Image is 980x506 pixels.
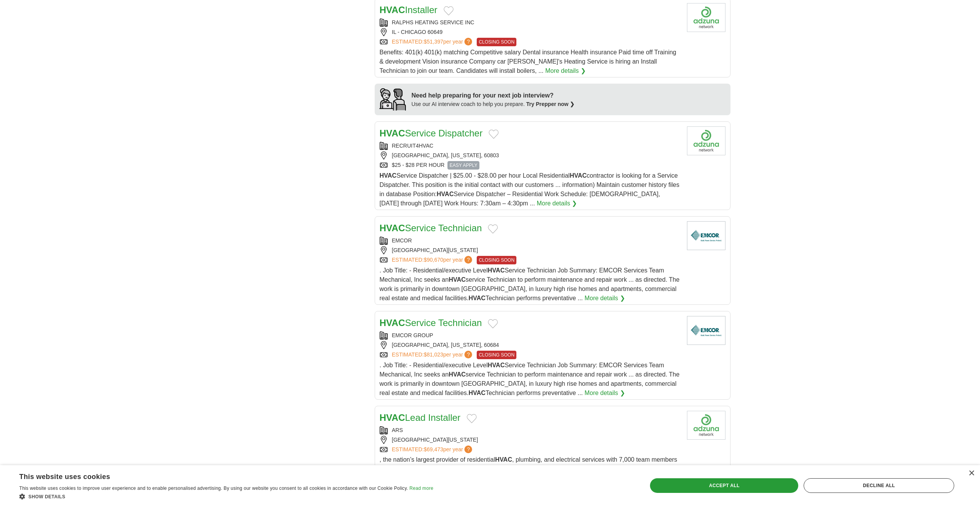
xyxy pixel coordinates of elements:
img: EMCOR Group logo [687,316,725,345]
span: ? [464,256,472,264]
a: HVACService Dispatcher [380,128,483,138]
strong: HVAC [469,295,486,301]
strong: HVAC [380,412,405,423]
strong: HVAC [380,318,405,328]
div: [GEOGRAPHIC_DATA][US_STATE] [380,246,681,254]
a: HVACInstaller [380,5,437,15]
div: Close [968,471,974,476]
strong: HVAC [570,172,586,179]
div: IL - CHICAGO 60649 [380,28,681,36]
button: Add to favorite jobs [444,6,454,15]
span: CLOSING SOON [477,256,516,264]
img: Company logo [687,3,725,32]
span: This website uses cookies to improve user experience and to enable personalised advertising. By u... [19,486,408,491]
span: Show details [28,494,65,499]
strong: HVAC [380,5,405,15]
a: EMCOR [392,237,412,244]
span: ? [464,445,472,453]
strong: HVAC [380,223,405,233]
div: RALPHS HEATING SERVICE INC [380,18,681,27]
a: HVACLead Installer [380,412,461,423]
strong: HVAC [495,456,512,463]
span: ? [464,38,472,45]
strong: HVAC [380,128,405,138]
strong: HVAC [469,390,486,396]
span: $90,670 [424,257,443,263]
div: Show details [19,493,433,500]
span: , the nation’s largest provider of residential , plumbing, and electrical services with 7,000 tea... [380,456,680,491]
span: . Job Title: - Residential/executive Level Service Technician Job Summary: EMCOR Services Team Me... [380,362,680,396]
button: Add to favorite jobs [467,414,477,423]
img: Company logo [687,126,725,155]
strong: HVAC [380,172,397,179]
strong: HVAC [449,276,466,283]
button: Add to favorite jobs [488,224,498,234]
div: $25 - $28 PER HOUR [380,161,681,170]
span: EASY APPLY [447,161,479,170]
span: $51,397 [424,39,443,45]
span: CLOSING SOON [477,351,516,359]
img: EMCOR Group logo [687,221,725,250]
div: Use our AI interview coach to help you prepare. [412,100,575,108]
span: $81,023 [424,351,443,358]
a: More details ❯ [545,66,586,76]
img: Ars-Rescue Rooter logo [687,411,725,440]
div: Need help preparing for your next job interview? [412,91,575,100]
a: More details ❯ [585,388,625,398]
span: $69,473 [424,446,443,452]
strong: HVAC [449,371,466,378]
strong: HVAC [437,191,454,197]
button: Add to favorite jobs [488,319,498,328]
span: Service Dispatcher | $25.00 - $28.00 per hour Local Residential contractor is looking for a Servi... [380,172,680,207]
div: Decline all [804,478,954,493]
a: HVACService Technician [380,223,482,233]
a: ESTIMATED:$81,023per year? [392,351,474,359]
a: More details ❯ [585,294,625,303]
div: Accept all [650,478,798,493]
strong: HVAC [488,362,505,368]
a: ESTIMATED:$51,397per year? [392,38,474,46]
a: ESTIMATED:$69,473per year? [392,445,474,454]
div: [GEOGRAPHIC_DATA], [US_STATE], 60684 [380,341,681,349]
div: [GEOGRAPHIC_DATA][US_STATE] [380,436,681,444]
span: ? [464,351,472,358]
div: RECRUIT4HVAC [380,142,681,150]
a: Read more, opens a new window [409,486,433,491]
a: Try Prepper now ❯ [526,101,575,107]
a: More details ❯ [537,199,577,208]
a: ESTIMATED:$90,670per year? [392,256,474,264]
span: . Job Title: - Residential/executive Level Service Technician Job Summary: EMCOR Services Team Me... [380,267,680,301]
div: [GEOGRAPHIC_DATA], [US_STATE], 60803 [380,151,681,160]
div: This website uses cookies [19,470,414,481]
a: EMCOR GROUP [392,332,433,338]
span: Benefits: 401(k) 401(k) matching Competitive salary Dental insurance Health insurance Paid time o... [380,49,677,74]
button: Add to favorite jobs [489,129,499,139]
a: ARS [392,427,403,433]
a: HVACService Technician [380,318,482,328]
span: CLOSING SOON [477,38,516,46]
strong: HVAC [488,267,505,274]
